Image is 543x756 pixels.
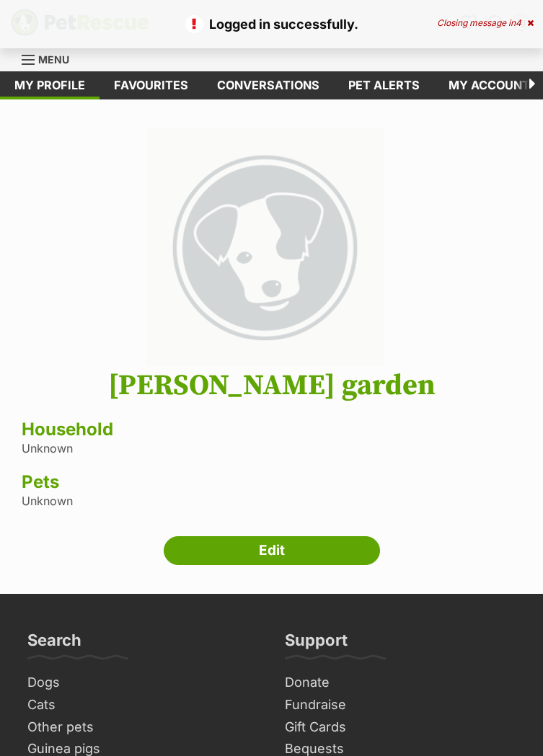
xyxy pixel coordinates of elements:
h3: Household [22,419,521,440]
a: Favourites [100,71,203,99]
a: Pet alerts [334,71,434,99]
h3: Search [27,630,81,659]
a: Menu [22,45,79,71]
h3: Support [285,630,348,659]
a: Edit [164,536,380,565]
h3: Pets [22,472,521,492]
a: Donate [279,672,522,694]
a: Other pets [22,716,265,739]
a: Gift Cards [279,716,522,739]
span: Menu [38,53,69,66]
div: Unknown Unknown [22,369,521,508]
img: large_default-f37c3b2ddc539b7721ffdbd4c88987add89f2ef0fd77a71d0d44a6cf3104916e.png [146,128,384,365]
a: conversations [203,71,334,99]
a: Fundraise [279,694,522,716]
a: Dogs [22,672,265,694]
a: Cats [22,694,265,716]
h1: [PERSON_NAME] garden [22,369,521,402]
